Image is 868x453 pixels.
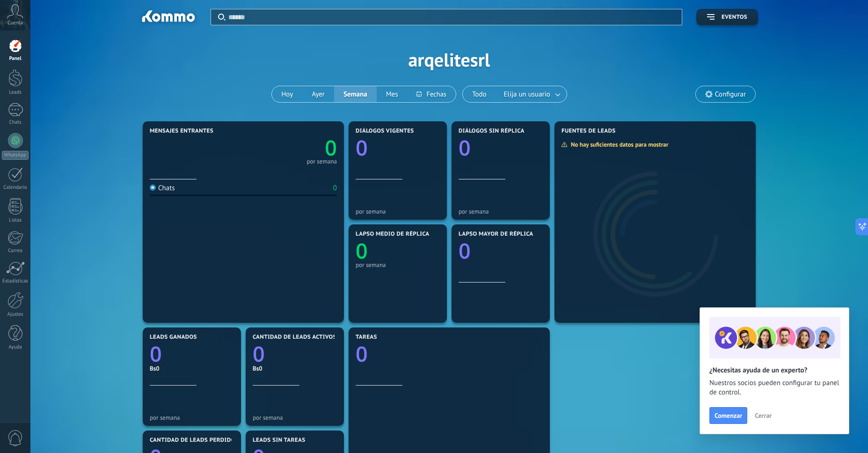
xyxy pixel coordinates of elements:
button: Elija un usuario [496,86,567,102]
span: Cuenta [7,20,23,26]
div: Ayuda [2,344,29,350]
div: Listas [2,217,29,223]
div: por semana [459,208,543,215]
span: Leads ganados [150,334,197,341]
div: Calendario [2,185,29,191]
a: 0 [243,134,337,162]
div: Panel [2,56,29,62]
button: Mes [377,86,408,102]
div: 0 [333,184,337,193]
span: Comenzar [715,412,742,419]
button: Cerrar [751,408,776,423]
text: 0 [356,340,368,368]
div: por semana [356,261,440,268]
a: 0 [356,340,543,368]
button: Semana [334,86,377,102]
div: Bs0 [253,364,337,372]
text: 0 [325,134,337,162]
div: WhatsApp [2,151,29,160]
span: Cantidad de leads perdidos [150,437,239,444]
text: 0 [356,134,368,162]
span: Leads sin tareas [253,437,305,444]
button: Ayer [302,86,334,102]
span: Diálogos sin réplica [459,128,525,134]
button: Eventos [696,9,758,25]
button: Todo [463,86,496,102]
span: Elija un usuario [502,88,552,101]
text: 0 [459,237,471,265]
div: Chats [150,184,175,193]
span: Cerrar [755,412,772,419]
div: Chats [2,119,29,126]
div: Bs0 [150,364,234,372]
span: Lapso mayor de réplica [459,231,533,238]
div: por semana [306,159,337,164]
text: 0 [356,237,368,265]
div: Ajustes [2,312,29,318]
text: 0 [253,340,265,368]
img: Chats [150,185,156,191]
div: Estadísticas [2,278,29,284]
span: Nuestros socios pueden configurar tu panel de control. [709,379,839,397]
span: Diálogos vigentes [356,128,414,134]
span: Tareas [356,334,377,341]
span: Mensajes entrantes [150,128,213,134]
button: Hoy [272,86,302,102]
span: Lapso medio de réplica [356,231,430,238]
div: Leads [2,89,29,96]
button: Fechas [407,86,455,102]
span: Cantidad de leads activos [253,334,336,341]
span: Configurar [715,90,746,98]
div: por semana [253,414,337,421]
div: por semana [150,414,234,421]
a: 0 [150,340,234,368]
text: 0 [459,134,471,162]
h2: ¿Necesitas ayuda de un experto? [709,366,839,375]
div: por semana [356,208,440,215]
a: 0 [253,340,337,368]
span: Eventos [722,14,747,21]
button: Comenzar [709,407,747,424]
text: 0 [150,340,162,368]
span: Fuentes de leads [562,128,616,134]
div: No hay suficientes datos para mostrar [561,141,675,149]
div: Correo [2,248,29,254]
